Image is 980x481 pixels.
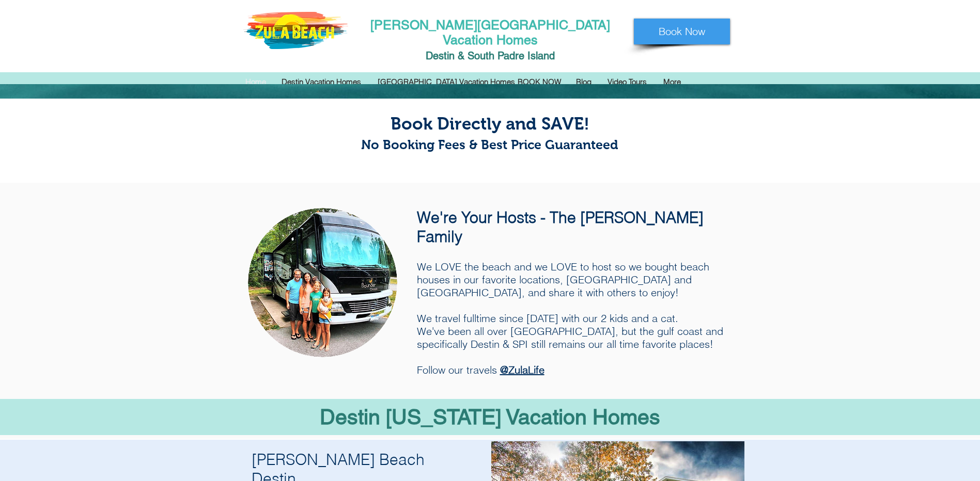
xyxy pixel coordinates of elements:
div: Destin Vacation Homes [274,74,370,90]
span: Destin [US_STATE] Vacation Homes [320,405,660,429]
p: BOOK NOW [512,74,566,90]
p: Home [240,74,271,90]
span: Destin & South Padre I [426,50,531,62]
p: Video Tours [602,74,652,90]
a: @ZulaLife [500,363,545,376]
p: Destin Vacation Homes [276,74,366,90]
p: [GEOGRAPHIC_DATA] Vacation Homes [372,74,520,90]
a: Video Tours [600,74,656,90]
img: Erez Weinstein, Shirly Weinstein, Zula Life [248,208,397,357]
a: Home [238,74,274,90]
p: Blog [571,74,597,90]
nav: Site [238,74,743,90]
span: Book Directly and SAVE! [391,114,589,133]
span: We're Your Hosts - The [PERSON_NAME] Family [417,208,704,246]
img: Zula-Logo-New--e1454677187680.png [243,12,348,49]
span: We LOVE the beach and we LOVE to host so we bought beach houses in our favorite locations, [GEOGR... [417,260,723,376]
a: [PERSON_NAME][GEOGRAPHIC_DATA] Vacation Homes [370,18,610,47]
span: d [549,50,555,62]
a: Blog [568,74,600,90]
span: slan [531,50,549,62]
a: Book Now [634,19,730,44]
p: More [658,74,686,90]
span: Book Now [659,24,705,39]
a: BOOK NOW [510,74,568,90]
span: No Booking Fees & Best Price Guaranteed [361,137,618,152]
div: [GEOGRAPHIC_DATA] Vacation Homes [370,74,510,90]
